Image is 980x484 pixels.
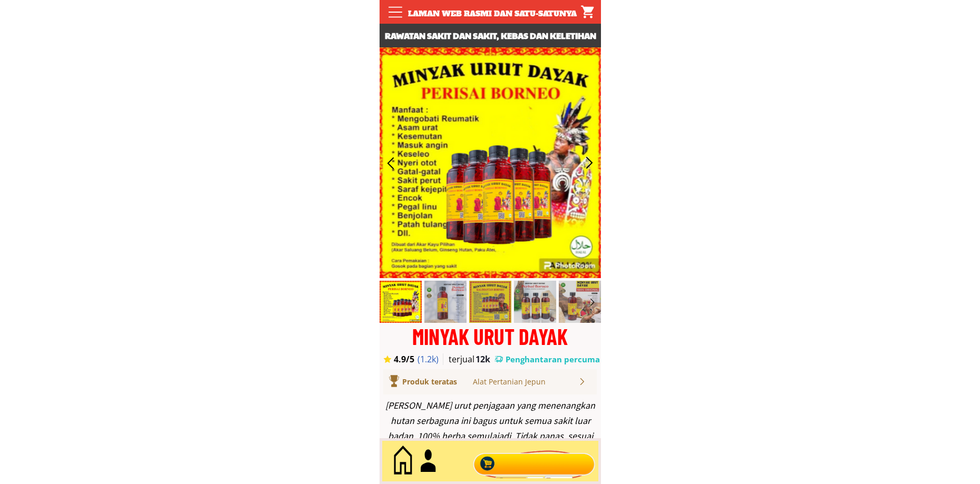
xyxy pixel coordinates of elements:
div: Laman web rasmi dan satu-satunya [402,8,583,19]
h3: 12k [476,353,493,365]
h3: (1.2k) [418,353,444,365]
h3: Penghantaran percuma [506,354,600,365]
div: MINYAK URUT DAYAK [380,325,601,347]
div: Alat Pertanian Jepun [473,376,578,388]
h3: Rawatan sakit dan sakit, kebas dan keletihan [380,29,601,43]
h3: terjual [449,353,484,365]
h3: 4.9/5 [394,353,423,365]
div: Produk teratas [402,376,487,388]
